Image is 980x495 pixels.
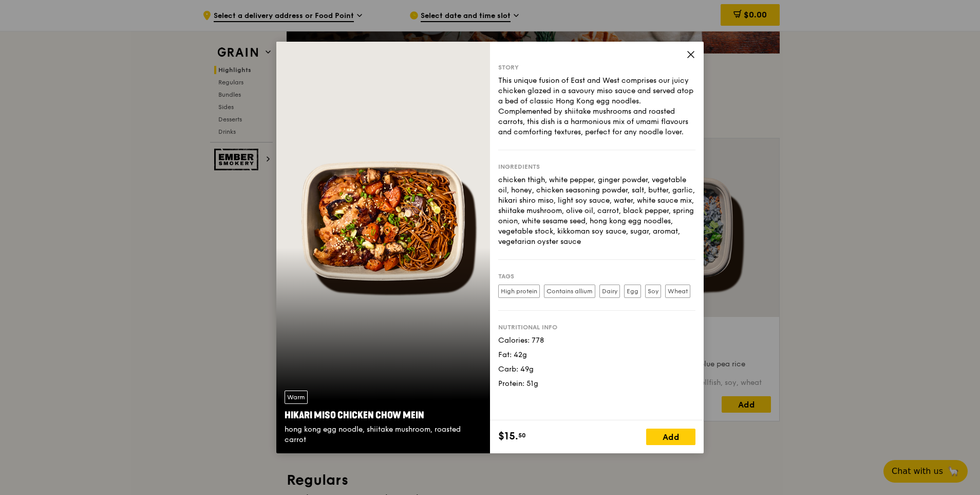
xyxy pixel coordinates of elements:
[646,429,695,445] div: Add
[498,272,695,280] div: Tags
[498,163,695,171] div: Ingredients
[498,335,695,346] div: Calories: 778
[624,285,641,298] label: Egg
[544,285,595,298] label: Contains allium
[498,429,518,444] span: $15.
[498,350,695,360] div: Fat: 42g
[645,285,661,298] label: Soy
[518,431,526,439] span: 50
[665,285,690,298] label: Wheat
[498,63,695,72] div: Story
[285,408,482,422] div: Hikari Miso Chicken Chow Mein
[285,391,308,404] div: Warm
[498,364,695,375] div: Carb: 49g
[498,285,540,298] label: High protein
[498,379,695,389] div: Protein: 51g
[285,425,482,445] div: hong kong egg noodle, shiitake mushroom, roasted carrot
[498,323,695,331] div: Nutritional info
[498,175,695,247] div: chicken thigh, white pepper, ginger powder, vegetable oil, honey, chicken seasoning powder, salt,...
[599,285,620,298] label: Dairy
[498,76,695,137] div: This unique fusion of East and West comprises our juicy chicken glazed in a savoury miso sauce an...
